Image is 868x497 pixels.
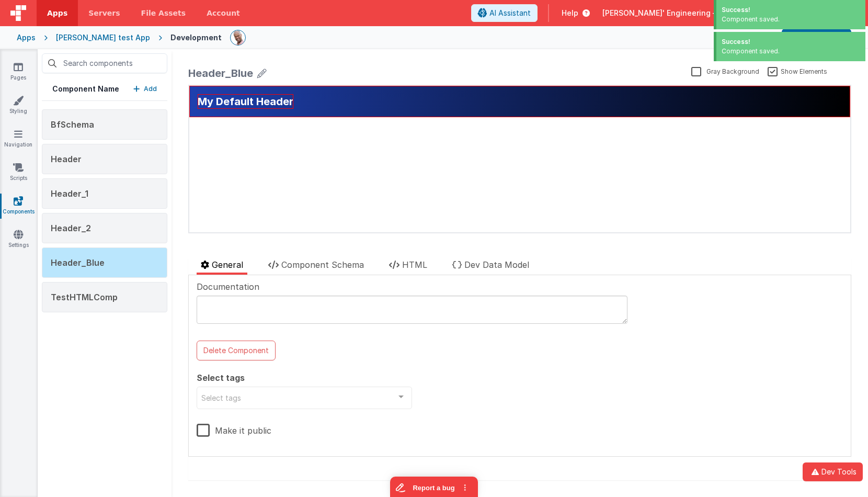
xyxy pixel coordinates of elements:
div: Success! [722,5,860,15]
div: Component saved. [722,15,860,24]
span: General [212,259,243,270]
span: [PERSON_NAME]' Engineering — [602,8,720,18]
div: Apps [17,32,36,43]
p: Add [144,84,157,94]
div: Success! [722,37,860,47]
span: Dev Data Model [464,259,529,270]
button: Add [133,84,157,94]
button: [PERSON_NAME]' Engineering — [EMAIL_ADDRESS][DOMAIN_NAME] [602,8,860,18]
button: Delete Component [197,341,276,360]
span: Header_2 [51,223,91,233]
span: Documentation [197,280,259,293]
span: Servers [88,8,120,18]
span: Header_Blue [51,257,105,268]
label: Show Elements [768,66,827,76]
span: Apps [47,8,67,18]
span: Help [562,8,578,18]
input: Search components [42,53,167,73]
span: Select tags [201,391,241,403]
span: Header_1 [51,188,88,199]
span: File Assets [141,8,186,18]
span: HTML [402,259,427,270]
span: Select tags [197,371,245,384]
img: 11ac31fe5dc3d0eff3fbbbf7b26fa6e1 [231,30,245,45]
span: AI Assistant [489,8,531,18]
button: AI Assistant [471,4,538,22]
div: Header_Blue [188,66,253,81]
label: Gray Background [691,66,759,76]
span: TestHTMLComp [51,292,118,302]
button: Dev Tools [803,462,863,481]
span: Header [51,154,82,164]
span: BfSchema [51,119,94,130]
div: Development [170,32,222,43]
label: Make it public [197,417,271,440]
div: [PERSON_NAME] test App [56,32,150,43]
h5: Component Name [52,84,119,94]
h1: My Default Header [8,8,104,23]
div: Component saved. [722,47,860,56]
span: Component Schema [281,259,364,270]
